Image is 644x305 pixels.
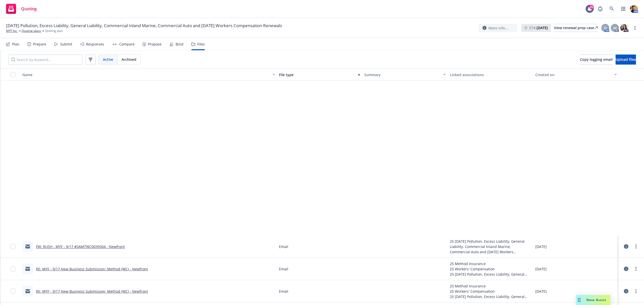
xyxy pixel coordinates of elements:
input: Toggle Row Selected [10,289,15,294]
div: 25 [589,4,594,8]
span: D [604,25,607,31]
strong: [DATE] [537,25,548,30]
span: Quoting [21,7,37,11]
span: Email [279,266,288,272]
div: Plan [12,42,19,46]
button: Copy logging email [580,55,613,65]
span: Quoting plan [45,29,63,33]
span: Email [279,289,288,294]
a: RE: MYF - 9/17 New Business Submission: Method (WC) - Newfront [36,267,148,271]
div: 25 [DATE] Pollution, Excess Liability, General Liability, Commercial Inland Marine, Commercial Au... [450,239,531,255]
div: Created on [535,72,611,77]
a: FW: RUSH - MYF - 9/17 #SAMTWC0039304 - Newfront [36,244,125,249]
div: Files [197,42,205,46]
span: Nova Assist [586,298,606,302]
span: Active [103,57,113,62]
button: Upload files [616,55,636,65]
div: Responses [86,42,104,46]
span: More info... [489,25,508,31]
div: Name [22,72,269,77]
a: MYF Inc. [6,29,18,33]
div: 25 Method Insurance [450,283,531,289]
button: Linked associations [448,69,533,81]
span: Copy logging email [580,57,613,62]
a: more [632,25,638,31]
div: Prepare [33,42,46,46]
div: Drag to move [576,295,582,305]
span: ETA : [529,25,548,30]
input: Toggle Row Selected [10,266,15,271]
input: Select all [10,72,15,77]
a: Quoting plans [22,29,41,33]
span: [DATE] [535,266,547,272]
a: RE: MYF - 9/17 New Business Submission: Method (WC) - Newfront [36,289,148,294]
a: Switch app [618,4,628,14]
button: Created on [533,69,619,81]
div: File type [279,72,355,77]
span: [DATE] [535,289,547,294]
span: M [613,25,617,31]
div: Compare [119,42,135,46]
div: Propose [148,42,162,46]
div: 25 Method Insurance [450,261,531,266]
span: Email [279,244,288,249]
a: Search [607,4,617,14]
a: Report a Bug [595,4,605,14]
button: File type [277,69,363,81]
a: more [633,288,639,294]
span: [DATE] [535,244,547,249]
div: 25 [DATE] Pollution, Excess Liability, General Liability, Commercial Inland Marine, Commercial Au... [450,272,531,277]
button: Name [20,69,277,81]
input: Toggle Row Selected [10,244,15,249]
button: Summary [362,69,448,81]
img: photo [620,24,628,32]
input: Search by keyword... [8,55,83,65]
div: Bind [176,42,183,46]
div: 25 Workers' Compensation [450,289,531,294]
div: Linked associations [450,72,531,77]
div: 25 Workers' Compensation [450,266,531,272]
div: Submit [60,42,72,46]
span: Archived [122,57,136,62]
button: Nova Assist [576,295,610,305]
a: more [633,243,639,249]
a: more [633,266,639,272]
button: More info... [478,24,517,32]
div: View renewal prep case [554,24,598,32]
div: Summary [364,72,440,77]
span: Upload files [616,57,636,62]
a: Quoting [4,2,39,16]
span: [DATE] Pollution, Excess Liability, General Liability, Commercial Inland Marine, Commercial Auto ... [6,23,282,29]
div: 25 [DATE] Pollution, Excess Liability, General Liability, Commercial Inland Marine, Commercial Au... [450,294,531,299]
a: View renewal prep case [554,24,598,32]
img: photo [630,5,638,13]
